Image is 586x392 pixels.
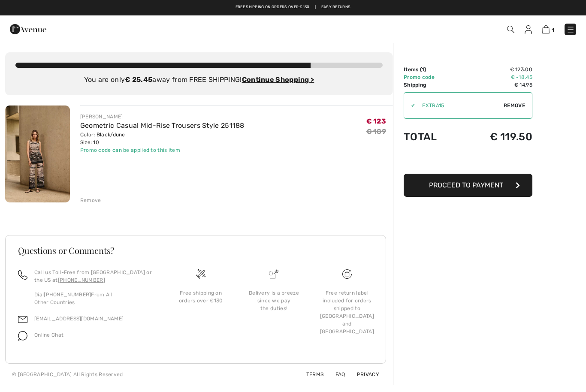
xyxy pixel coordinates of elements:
a: FAQ [325,371,345,377]
p: Call us Toll-Free from [GEOGRAPHIC_DATA] or the US at [34,268,154,284]
p: Dial From All Other Countries [34,291,154,306]
td: Shipping [404,81,460,89]
a: Geometric Casual Mid-Rise Trousers Style 251188 [80,121,245,130]
div: Free return label included for orders shipped to [GEOGRAPHIC_DATA] and [GEOGRAPHIC_DATA] [317,289,377,335]
div: [PERSON_NAME] [80,113,245,121]
img: Shopping Bag [542,25,550,33]
s: € 189 [366,127,387,136]
div: Color: Black/dune Size: 10 [80,131,245,146]
span: Proceed to Payment [429,181,503,189]
a: 1ère Avenue [10,24,46,33]
h3: Questions or Comments? [18,246,373,255]
span: Remove [504,102,525,109]
input: Promo code [415,93,504,118]
img: Menu [566,25,575,34]
div: Delivery is a breeze since we pay the duties! [244,289,303,312]
td: Promo code [404,73,460,81]
a: [PHONE_NUMBER] [58,277,105,283]
td: € -18.45 [460,73,532,81]
iframe: PayPal [404,151,532,171]
a: [PHONE_NUMBER] [44,292,91,298]
span: 1 [422,66,424,72]
span: | [315,4,316,10]
td: € 14.95 [460,81,532,89]
div: You are only away from FREE SHIPPING! [15,75,383,85]
img: Delivery is a breeze since we pay the duties! [269,269,278,279]
a: 1 [542,24,554,34]
img: call [18,270,27,280]
img: Free shipping on orders over &#8364;130 [196,269,205,279]
img: chat [18,331,27,341]
img: Search [507,26,514,33]
span: Online Chat [34,332,63,338]
td: € 123.00 [460,66,532,73]
button: Proceed to Payment [404,174,532,197]
img: email [18,315,27,324]
img: My Info [525,25,532,34]
td: Total [404,122,460,151]
span: € 123 [366,117,387,125]
a: Easy Returns [321,4,351,10]
div: © [GEOGRAPHIC_DATA] All Rights Reserved [12,371,123,378]
a: Continue Shopping > [242,75,314,84]
td: Items ( ) [404,66,460,73]
img: Geometric Casual Mid-Rise Trousers Style 251188 [5,106,70,202]
img: Free shipping on orders over &#8364;130 [342,269,352,279]
a: Free shipping on orders over €130 [236,4,310,10]
a: Privacy [347,371,379,377]
a: Terms [296,371,324,377]
div: Remove [80,196,101,204]
a: [EMAIL_ADDRESS][DOMAIN_NAME] [34,316,124,322]
img: 1ère Avenue [10,21,46,38]
strong: € 25.45 [125,75,152,84]
div: Promo code can be applied to this item [80,146,245,154]
span: 1 [552,27,554,33]
div: ✔ [404,102,415,109]
td: € 119.50 [460,122,532,151]
div: Free shipping on orders over €130 [171,289,230,305]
